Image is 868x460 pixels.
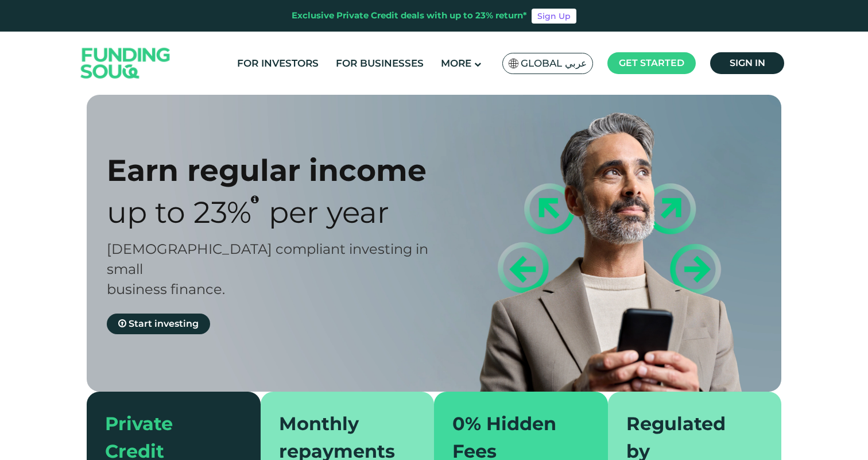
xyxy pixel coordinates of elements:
[619,57,684,68] span: Get started
[107,314,210,334] a: Start investing
[107,194,251,230] span: Up to 23%
[69,34,182,92] img: Logo
[521,57,587,70] span: Global عربي
[509,59,519,68] img: SA Flag
[234,54,321,73] a: For Investors
[269,194,389,230] span: Per Year
[129,318,199,329] span: Start investing
[710,52,784,74] a: Sign in
[292,9,527,22] div: Exclusive Private Credit deals with up to 23% return*
[730,57,765,68] span: Sign in
[532,9,576,24] a: Sign Up
[333,54,427,73] a: For Businesses
[107,241,428,297] span: [DEMOGRAPHIC_DATA] compliant investing in small business finance.
[251,195,259,204] i: 23% IRR (expected) ~ 15% Net yield (expected)
[441,57,471,69] span: More
[107,152,454,188] div: Earn regular income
